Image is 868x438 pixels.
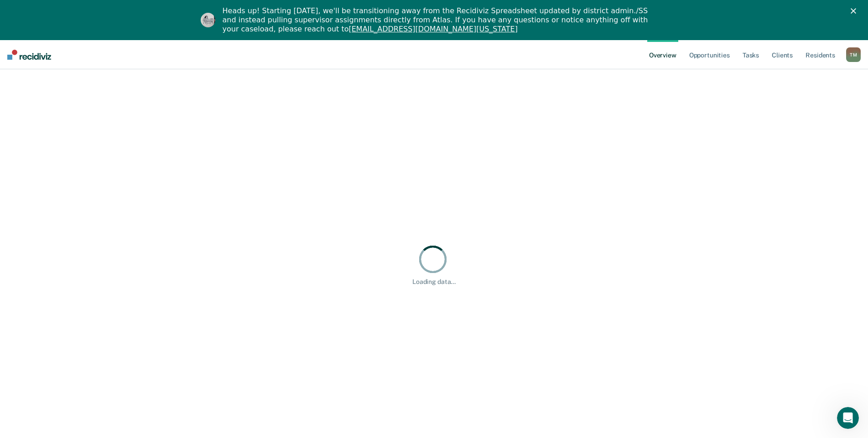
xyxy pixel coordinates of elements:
[7,50,51,60] img: Recidiviz
[846,47,861,62] div: T M
[201,13,215,27] img: Profile image for Kim
[687,40,732,69] a: Opportunities
[412,278,456,286] div: Loading data...
[223,6,653,34] div: Heads up! Starting [DATE], we'll be transitioning away from the Recidiviz Spreadsheet updated by ...
[851,8,860,14] div: Close
[770,40,795,69] a: Clients
[846,47,861,62] button: TM
[348,25,517,33] a: [EMAIL_ADDRESS][DOMAIN_NAME][US_STATE]
[804,40,837,69] a: Residents
[647,40,678,69] a: Overview
[741,40,761,69] a: Tasks
[837,407,859,429] iframe: Intercom live chat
